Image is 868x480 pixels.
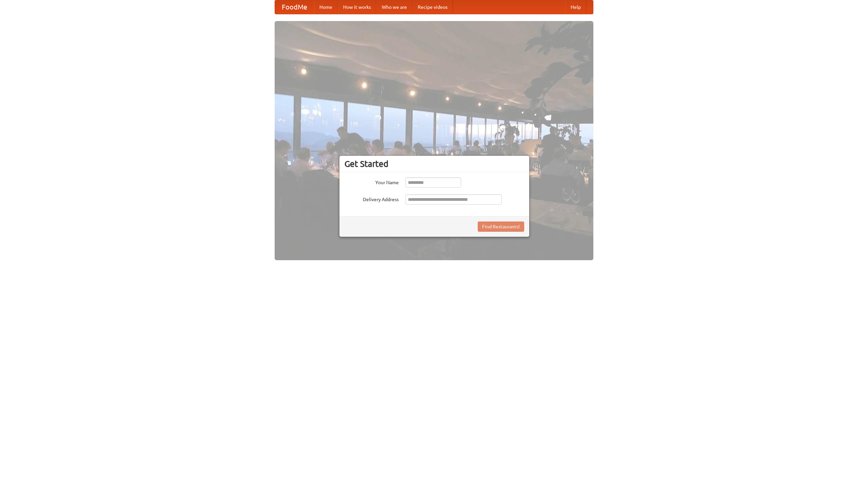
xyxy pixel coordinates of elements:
button: Find Restaurants! [478,222,524,232]
a: FoodMe [275,0,314,14]
h3: Get Started [344,159,524,169]
a: Help [565,0,586,14]
a: Home [314,0,338,14]
label: Your Name [344,177,399,186]
a: Recipe videos [412,0,453,14]
label: Delivery Address [344,194,399,203]
a: Who we are [376,0,412,14]
a: How it works [338,0,376,14]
